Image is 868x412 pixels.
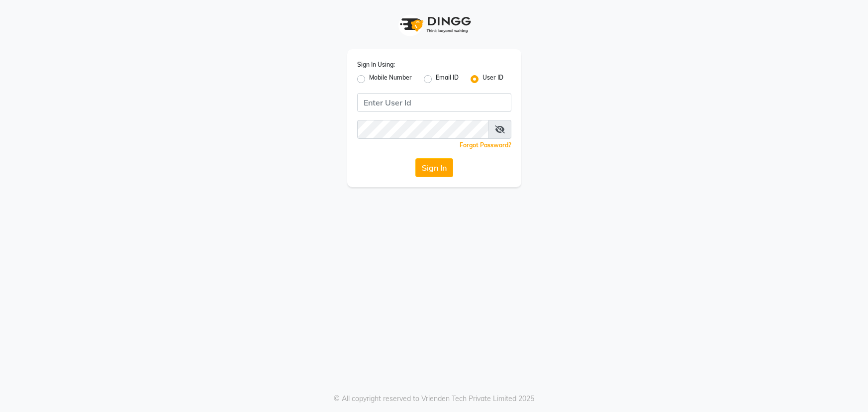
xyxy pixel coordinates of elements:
label: User ID [482,73,503,85]
img: logo1.svg [394,10,474,39]
label: Sign In Using: [357,60,395,69]
label: Mobile Number [369,73,412,85]
label: Email ID [436,73,459,85]
input: Username [357,93,511,112]
input: Username [357,120,489,139]
button: Sign In [415,158,453,177]
a: Forgot Password? [460,141,511,149]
